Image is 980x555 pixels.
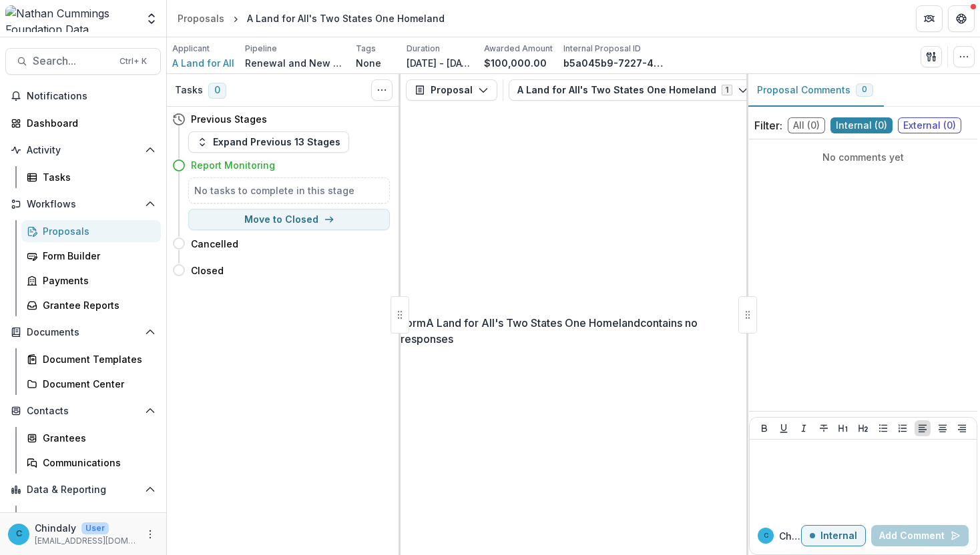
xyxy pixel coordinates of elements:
[5,400,161,422] button: Open Contacts
[142,526,158,542] button: More
[16,530,22,538] div: Chindaly
[21,269,161,292] a: Payments
[43,431,150,445] div: Grantees
[21,452,161,474] a: Communications
[948,5,975,32] button: Get Help
[43,170,150,184] div: Tasks
[188,209,390,230] button: Move to Closed
[43,249,150,263] div: Form Builder
[563,56,664,70] p: b5a045b9-7227-4f5b-aafd-2f8e34803793
[21,166,161,188] a: Tasks
[27,484,140,496] span: Data & Reporting
[779,529,801,543] p: Chindaly
[191,112,267,126] h4: Previous Stages
[5,139,161,161] button: Open Activity
[21,348,161,370] a: Document Templates
[915,420,931,436] button: Align Left
[81,522,109,534] p: User
[191,158,275,172] h4: Report Monitoring
[401,315,746,347] p: Form A Land for All's Two States One Homeland contains no responses
[21,506,161,528] a: Dashboard
[172,9,450,28] nav: breadcrumb
[5,322,161,343] button: Open Documents
[21,245,161,267] a: Form Builder
[21,294,161,316] a: Grantee Reports
[172,56,234,70] a: A Land for All
[21,373,161,395] a: Document Center
[788,117,825,133] span: All ( 0 )
[33,55,111,67] span: Search...
[142,5,161,32] button: Open entity switcher
[35,535,137,547] p: [EMAIL_ADDRESS][DOMAIN_NAME]
[871,525,969,546] button: Add Comment
[835,420,851,436] button: Heading 1
[484,56,547,70] p: $100,000.00
[954,420,970,436] button: Align Right
[764,532,768,539] div: Chindaly
[407,56,473,70] p: [DATE] - [DATE]
[356,56,381,70] p: None
[916,5,943,32] button: Partners
[855,420,871,436] button: Heading 2
[27,406,140,417] span: Contacts
[43,273,150,288] div: Payments
[188,131,349,153] button: Expand Previous 13 Stages
[178,11,224,25] div: Proposals
[754,150,972,164] p: No comments yet
[27,91,156,102] span: Notifications
[27,199,140,210] span: Workflows
[35,521,76,535] p: Chindaly
[43,352,150,366] div: Document Templates
[245,43,277,55] p: Pipeline
[935,420,951,436] button: Align Center
[5,112,161,134] a: Dashboard
[43,377,150,391] div: Document Center
[21,427,161,449] a: Grantees
[43,298,150,312] div: Grantee Reports
[5,48,161,75] button: Search...
[407,43,440,55] p: Duration
[484,43,553,55] p: Awarded Amount
[830,117,893,133] span: Internal ( 0 )
[172,9,230,28] a: Proposals
[27,116,150,130] div: Dashboard
[754,117,782,133] p: Filter:
[117,54,150,69] div: Ctrl + K
[247,11,445,25] div: A Land for All's Two States One Homeland
[175,85,203,96] h3: Tasks
[406,79,497,101] button: Proposal
[5,5,137,32] img: Nathan Cummings Foundation Data Sandbox logo
[43,456,150,470] div: Communications
[208,83,226,99] span: 0
[862,85,867,94] span: 0
[43,510,150,524] div: Dashboard
[875,420,891,436] button: Bullet List
[194,183,384,197] h5: No tasks to complete in this stage
[21,220,161,242] a: Proposals
[895,420,911,436] button: Ordered List
[43,224,150,238] div: Proposals
[27,145,140,156] span: Activity
[796,420,812,436] button: Italicize
[191,263,224,277] h4: Closed
[5,479,161,500] button: Open Data & Reporting
[563,43,641,55] p: Internal Proposal ID
[191,237,238,251] h4: Cancelled
[746,74,884,107] button: Proposal Comments
[5,193,161,215] button: Open Workflows
[371,79,393,101] button: Toggle View Cancelled Tasks
[245,56,345,70] p: Renewal and New Grants Pipeline
[776,420,792,436] button: Underline
[172,43,210,55] p: Applicant
[801,525,866,546] button: Internal
[816,420,832,436] button: Strike
[509,79,757,101] button: A Land for All's Two States One Homeland1
[27,327,140,338] span: Documents
[898,117,961,133] span: External ( 0 )
[356,43,376,55] p: Tags
[5,85,161,107] button: Notifications
[820,530,857,542] p: Internal
[756,420,772,436] button: Bold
